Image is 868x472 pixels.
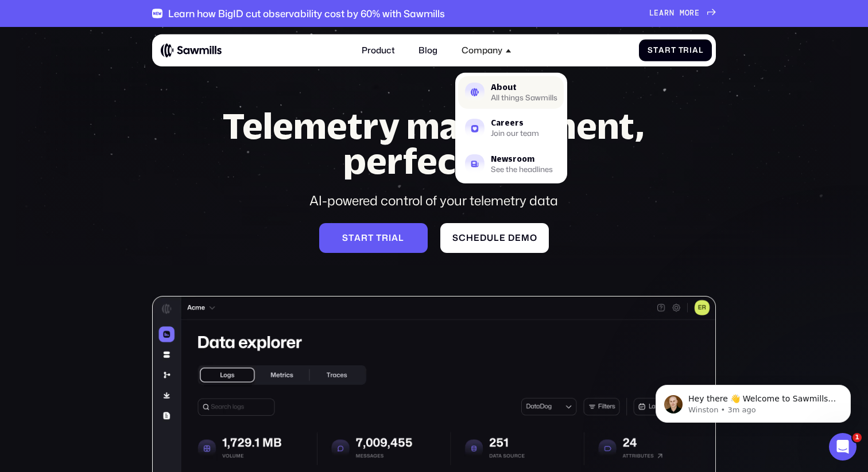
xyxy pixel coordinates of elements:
[459,233,466,243] span: c
[665,46,671,55] span: r
[348,233,354,243] span: t
[452,233,459,243] span: S
[689,9,695,18] span: r
[683,46,689,55] span: r
[499,233,506,243] span: e
[639,40,712,62] a: StartTrial
[319,223,428,253] a: Starttrial
[491,166,553,173] div: See the headlines
[203,192,664,210] div: AI-powered control of your telemetry data
[689,46,692,55] span: i
[515,233,521,243] span: e
[852,433,862,442] span: 1
[491,119,539,127] div: Careers
[692,46,699,55] span: a
[521,233,530,243] span: m
[458,112,564,145] a: CareersJoin our team
[487,233,494,243] span: u
[355,39,402,63] a: Product
[382,233,389,243] span: r
[474,233,480,243] span: e
[658,46,665,55] span: a
[203,108,664,178] h1: Telemetry management, perfected.
[664,9,669,18] span: r
[530,233,537,243] span: o
[368,233,374,243] span: t
[653,46,658,55] span: t
[361,233,368,243] span: r
[680,9,685,18] span: m
[455,62,567,184] nav: Company
[398,233,404,243] span: l
[659,9,664,18] span: a
[649,9,716,18] a: Learnmore
[458,76,564,109] a: AboutAll things Sawmills
[354,233,361,243] span: a
[699,46,703,55] span: l
[508,233,515,243] span: d
[638,361,868,441] iframe: Intercom notifications message
[648,46,653,55] span: S
[491,155,553,163] div: Newsroom
[376,233,382,243] span: t
[440,223,549,253] a: Scheduledemo
[458,148,564,181] a: NewsroomSee the headlines
[491,84,557,92] div: About
[491,130,539,137] div: Join our team
[679,46,684,55] span: T
[685,9,690,18] span: o
[466,233,474,243] span: h
[389,233,392,243] span: i
[455,39,517,63] div: Company
[494,233,499,243] span: l
[829,433,857,461] iframe: Intercom live chat
[491,95,557,102] div: All things Sawmills
[168,7,445,19] div: Learn how BigID cut observability cost by 60% with Sawmills
[671,46,676,55] span: t
[695,9,700,18] span: e
[412,39,444,63] a: Blog
[392,233,398,243] span: a
[649,9,654,18] span: L
[669,9,675,18] span: n
[462,45,502,56] div: Company
[480,233,487,243] span: d
[342,233,348,243] span: S
[654,9,659,18] span: e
